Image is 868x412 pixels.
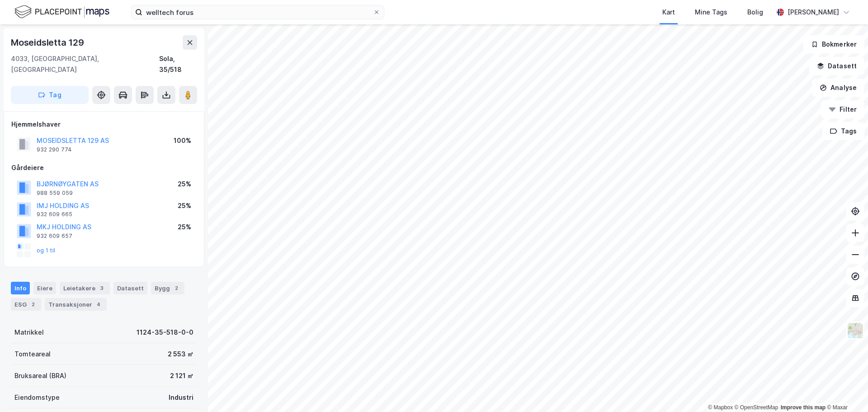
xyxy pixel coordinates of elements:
[821,100,864,118] button: Filter
[803,35,864,53] button: Bokmerker
[11,162,197,173] div: Gårdeiere
[822,122,864,140] button: Tags
[695,7,727,18] div: Mine Tags
[11,119,197,130] div: Hjemmelshaver
[11,53,159,75] div: 4033, [GEOGRAPHIC_DATA], [GEOGRAPHIC_DATA]
[37,146,72,153] div: 932 290 774
[178,222,191,232] div: 25%
[168,349,193,360] div: 2 553 ㎡
[812,79,864,97] button: Analyse
[174,135,191,146] div: 100%
[11,282,30,294] div: Info
[137,327,193,338] div: 1124-35-518-0-0
[14,4,109,20] img: logo.f888ab2527a4732fd821a326f86c7f29.svg
[11,298,41,311] div: ESG
[97,284,106,293] div: 3
[14,349,51,360] div: Tomteareal
[151,282,184,294] div: Bygg
[847,322,864,339] img: Z
[170,370,193,381] div: 2 121 ㎡
[178,179,191,189] div: 25%
[178,200,191,211] div: 25%
[788,7,839,18] div: [PERSON_NAME]
[60,282,110,294] div: Leietakere
[11,86,89,104] button: Tag
[169,392,193,403] div: Industri
[823,369,868,412] iframe: Chat Widget
[735,404,778,411] a: OpenStreetMap
[11,35,86,50] div: Moseidsletta 129
[45,298,107,311] div: Transaksjoner
[708,404,733,411] a: Mapbox
[172,284,181,293] div: 2
[37,232,72,240] div: 932 609 657
[113,282,147,294] div: Datasett
[28,300,38,309] div: 2
[747,7,763,18] div: Bolig
[159,53,197,75] div: Sola, 35/518
[37,189,73,197] div: 988 559 059
[662,7,675,18] div: Kart
[781,404,826,411] a: Improve this map
[37,211,72,218] div: 932 609 665
[94,300,103,309] div: 4
[14,327,44,338] div: Matrikkel
[14,370,66,381] div: Bruksareal (BRA)
[33,282,56,294] div: Eiere
[142,5,373,19] input: Søk på adresse, matrikkel, gårdeiere, leietakere eller personer
[809,57,864,75] button: Datasett
[14,392,60,403] div: Eiendomstype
